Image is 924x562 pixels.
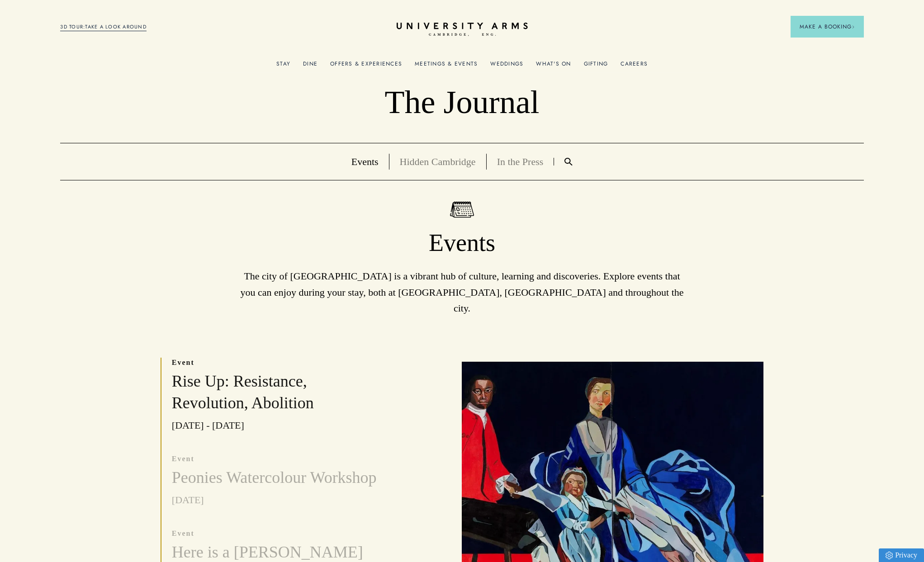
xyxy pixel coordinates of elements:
[60,83,863,122] p: The Journal
[400,156,476,167] a: Hidden Cambridge
[852,25,855,28] img: Arrow icon
[172,529,379,538] p: event
[621,61,648,72] a: Careers
[800,23,855,31] span: Make a Booking
[490,61,523,72] a: Weddings
[172,492,377,508] p: [DATE]
[879,548,924,562] a: Privacy
[791,16,864,38] button: Make a BookingArrow icon
[450,201,474,218] img: Events
[415,61,478,72] a: Meetings & Events
[330,61,402,72] a: Offers & Experiences
[172,371,379,414] h3: Rise Up: Resistance, Revolution, Abolition
[351,156,379,167] a: Events
[60,228,863,258] h1: Events
[397,23,528,37] a: Home
[554,158,583,165] a: Search
[172,358,379,368] p: event
[564,158,573,165] img: Search
[172,467,377,489] h3: Peonies Watercolour Workshop
[161,454,377,508] a: event Peonies Watercolour Workshop [DATE]
[236,268,688,316] p: The city of [GEOGRAPHIC_DATA] is a vibrant hub of culture, learning and discoveries. Explore even...
[536,61,571,72] a: What's On
[161,358,379,433] a: event Rise Up: Resistance, Revolution, Abolition [DATE] - [DATE]
[172,454,377,464] p: event
[172,417,379,433] p: [DATE] - [DATE]
[584,61,608,72] a: Gifting
[60,23,147,31] a: 3D TOUR:TAKE A LOOK AROUND
[303,61,317,72] a: Dine
[497,156,544,167] a: In the Press
[886,552,893,559] img: Privacy
[276,61,290,72] a: Stay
